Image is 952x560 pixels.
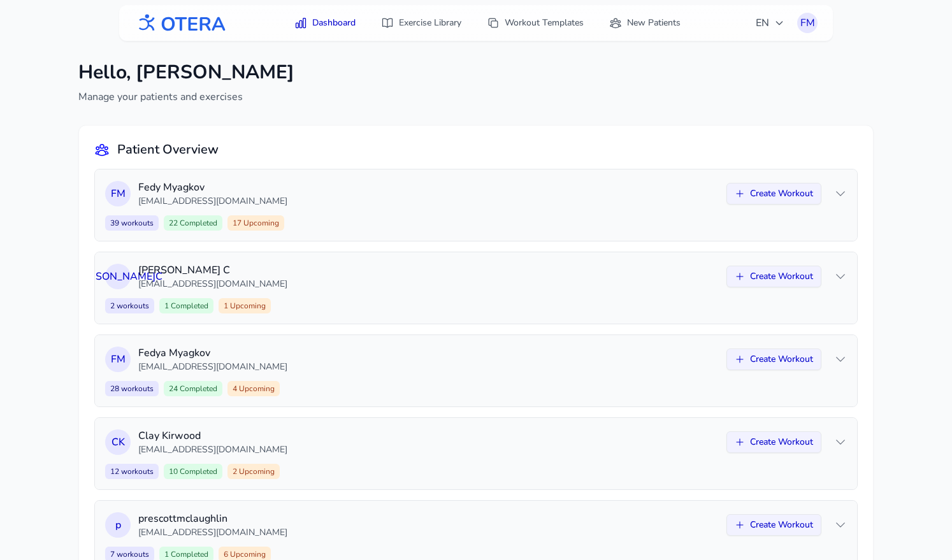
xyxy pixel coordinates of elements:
button: Create Workout [726,183,821,205]
span: Completed [169,301,208,311]
p: Manage your patients and exercises [78,89,294,104]
p: [EMAIL_ADDRESS][DOMAIN_NAME] [138,443,719,456]
p: [PERSON_NAME] С [138,262,719,278]
button: FM [797,13,818,33]
span: 2 [105,298,154,313]
span: workouts [119,218,154,228]
span: F M [111,186,126,201]
a: Workout Templates [479,11,591,34]
span: Upcoming [237,384,275,394]
span: Upcoming [228,549,266,559]
span: p [115,517,121,533]
a: New Patients [602,11,688,34]
span: [PERSON_NAME] С [73,269,162,284]
span: C K [112,434,125,450]
span: Completed [178,384,217,394]
span: F M [111,352,126,367]
span: EN [756,15,784,31]
h2: Patient Overview [117,141,219,159]
span: Completed [178,218,217,228]
h1: Hello, [PERSON_NAME] [78,61,294,84]
span: 22 [164,215,222,231]
p: [EMAIL_ADDRESS][DOMAIN_NAME] [138,195,719,208]
span: Upcoming [242,218,279,228]
span: 1 [159,298,213,313]
p: prescottmclaughlin [138,511,719,526]
a: Dashboard [287,11,363,34]
span: Completed [169,549,208,559]
span: 24 [164,381,222,396]
p: Fedy Myagkov [138,180,719,195]
p: [EMAIL_ADDRESS][DOMAIN_NAME] [138,278,719,291]
span: 10 [164,464,222,479]
button: Create Workout [726,514,821,536]
span: Upcoming [237,466,275,477]
button: Create Workout [726,431,821,453]
span: workouts [119,384,154,394]
span: workouts [119,466,154,477]
span: 39 [105,215,159,231]
p: Fedya Myagkov [138,345,719,361]
span: 28 [105,381,159,396]
span: 4 [227,381,280,396]
button: Create Workout [726,348,821,370]
button: Create Workout [726,266,821,287]
p: [EMAIL_ADDRESS][DOMAIN_NAME] [138,361,719,373]
span: 2 [227,464,280,479]
span: workouts [115,549,149,559]
span: 1 [219,298,271,313]
span: 12 [105,464,159,479]
span: workouts [115,301,149,311]
span: 17 [227,215,284,231]
span: Upcoming [228,301,266,311]
span: Completed [178,466,217,477]
a: Exercise Library [373,11,469,34]
img: OTERA logo [134,9,226,38]
button: EN [748,10,792,36]
p: [EMAIL_ADDRESS][DOMAIN_NAME] [138,526,719,539]
p: Clay Kirwood [138,428,719,443]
